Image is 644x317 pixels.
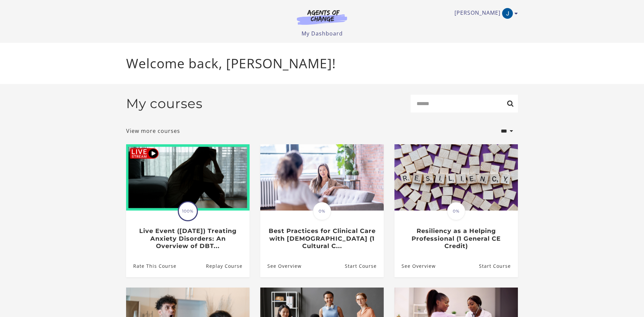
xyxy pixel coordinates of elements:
[179,202,197,220] span: 100%
[479,255,518,277] a: Resiliency as a Helping Professional (1 General CE Credit): Resume Course
[260,255,302,277] a: Best Practices for Clinical Care with Asian Americans (1 Cultural C...: See Overview
[454,8,515,19] a: Toggle menu
[345,255,384,277] a: Best Practices for Clinical Care with Asian Americans (1 Cultural C...: Resume Course
[126,96,203,111] h2: My courses
[126,127,180,135] a: View more courses
[126,255,176,277] a: Live Event (8/22/25) Treating Anxiety Disorders: An Overview of DBT...: Rate This Course
[133,227,242,250] h3: Live Event ([DATE]) Treating Anxiety Disorders: An Overview of DBT...
[302,30,343,37] a: My Dashboard
[267,227,376,250] h3: Best Practices for Clinical Care with [DEMOGRAPHIC_DATA] (1 Cultural C...
[394,255,436,277] a: Resiliency as a Helping Professional (1 General CE Credit): See Overview
[313,202,331,220] span: 0%
[447,202,465,220] span: 0%
[290,9,354,25] img: Agents of Change Logo
[401,227,511,250] h3: Resiliency as a Helping Professional (1 General CE Credit)
[206,255,250,277] a: Live Event (8/22/25) Treating Anxiety Disorders: An Overview of DBT...: Resume Course
[126,54,518,73] p: Welcome back, [PERSON_NAME]!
